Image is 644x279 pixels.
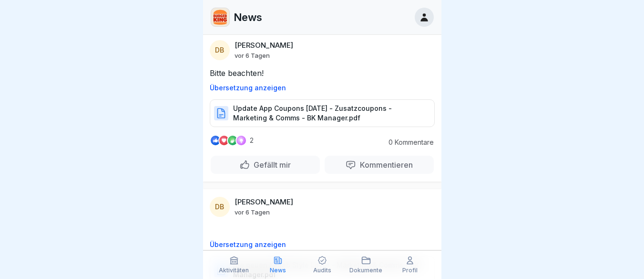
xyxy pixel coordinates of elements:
p: Gefällt mir [250,160,291,170]
p: Profil [402,267,418,274]
p: Bitte beachten! [210,68,435,78]
div: DB [210,40,230,60]
p: [PERSON_NAME] [235,198,293,206]
img: w2f18lwxr3adf3talrpwf6id.png [211,8,229,26]
p: Update App Coupons [DATE] - Zusatzcoupons - Marketing & Comms - BK Manager.pdf [233,104,425,123]
p: Übersetzung anzeigen [210,241,435,248]
p: Übersetzung anzeigen [210,84,435,92]
p: News [234,11,262,23]
p: Audits [313,267,331,274]
p: News [270,267,286,274]
p: vor 6 Tagen [235,52,270,59]
p: [PERSON_NAME] [235,41,293,50]
p: Kommentieren [356,160,413,170]
div: DB [210,197,230,217]
p: 0 Kommentare [381,139,434,146]
p: 2 [250,137,254,144]
p: Aktivitäten [219,267,249,274]
a: Update App Coupons [DATE] - Zusatzcoupons - Marketing & Comms - BK Manager.pdf [210,113,435,122]
p: Dokumente [349,267,382,274]
p: vor 6 Tagen [235,208,270,216]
